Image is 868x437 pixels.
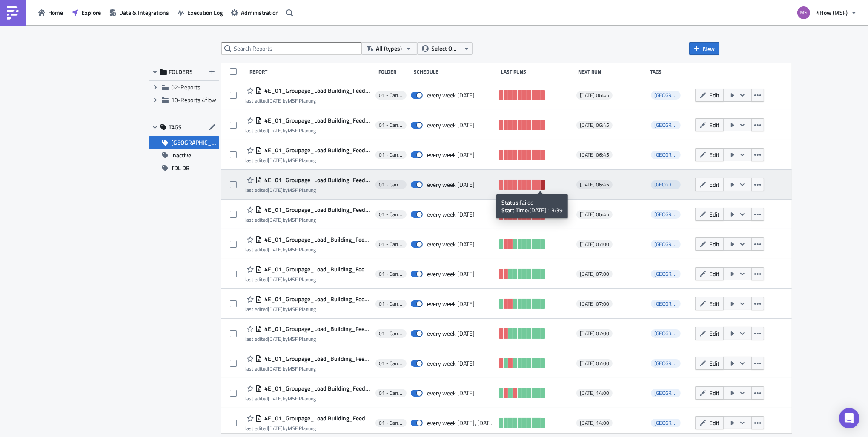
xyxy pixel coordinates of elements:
[262,206,371,214] span: 4E_01_Groupage_Load Building_Feedback_Import_MO
[427,240,475,248] div: every week on Friday
[245,425,371,431] div: last edited by MSF Planung
[501,198,519,207] strong: Status
[651,91,681,100] span: GRP Load Building
[651,359,681,368] span: GRP Load Building
[427,211,475,218] div: every week on Monday
[427,270,475,278] div: every week on Thursday
[580,360,609,367] span: [DATE] 07:00
[379,151,404,158] span: 01 - Carrier Performance
[651,210,681,219] span: GRP Load Building
[654,389,701,397] span: [GEOGRAPHIC_DATA]
[172,95,217,104] span: 10-Reports 4flow
[48,8,63,17] span: Home
[149,149,219,162] button: Inactive
[105,6,173,19] button: Data & Integrations
[245,366,371,372] div: last edited by MSF Planung
[378,69,410,75] div: Folder
[651,121,681,129] span: GRP Load Building
[379,300,404,307] span: 01 - Carrier Performance
[187,8,223,17] span: Execution Log
[695,148,724,161] button: Edit
[268,275,283,283] time: 2025-05-27T12:42:46Z
[379,420,404,426] span: 01 - Carrier Performance
[580,420,609,426] span: [DATE] 14:00
[245,127,371,134] div: last edited by MSF Planung
[651,389,681,397] span: GRP Load Building
[379,390,404,397] span: 01 - Carrier Performance
[654,91,701,99] span: [GEOGRAPHIC_DATA]
[169,68,193,76] span: FOLDERS
[580,241,609,248] span: [DATE] 07:00
[427,419,495,427] div: every week on Monday, Tuesday, Wednesday, Thursday
[501,69,574,75] div: Last Runs
[695,297,724,310] button: Edit
[580,181,609,188] span: [DATE] 06:45
[427,121,475,129] div: every week on Thursday
[376,44,402,53] span: All (types)
[654,210,701,218] span: [GEOGRAPHIC_DATA]
[245,336,371,342] div: last edited by MSF Planung
[34,6,67,19] a: Home
[580,300,609,307] span: [DATE] 07:00
[149,136,219,149] button: [GEOGRAPHIC_DATA]
[262,295,371,303] span: 4E_01_Groupage_Load_Building_Feedback_GW2 (Mittwoch - Verfrühte Anlieferung)
[245,276,371,283] div: last edited by MSF Planung
[262,87,371,94] span: 4E_01_Groupage_Load Building_Feedback_Import_FR
[580,211,609,218] span: [DATE] 06:45
[580,390,609,397] span: [DATE] 14:00
[695,118,724,131] button: Edit
[709,120,719,129] span: Edit
[839,408,859,428] div: Open Intercom Messenger
[580,330,609,337] span: [DATE] 07:00
[268,246,283,254] time: 2025-05-27T12:42:33Z
[262,146,371,154] span: 4E_01_Groupage_Load Building_Feedback_Import_WE
[172,149,192,162] span: Inactive
[268,424,283,432] time: 2025-05-27T12:43:53Z
[172,83,201,91] span: 02-Reports
[709,150,719,159] span: Edit
[169,123,182,131] span: TAGS
[651,270,681,278] span: GRP Load Building
[709,180,719,189] span: Edit
[695,357,724,370] button: Edit
[580,151,609,158] span: [DATE] 06:45
[245,187,371,193] div: last edited by MSF Planung
[262,385,371,392] span: 4E_01_Groupage_Load Building_Feedback_GW_Leergut_GW_next day_FRI
[651,180,681,189] span: GRP Load Building
[709,269,719,278] span: Edit
[379,271,404,277] span: 01 - Carrier Performance
[654,300,701,308] span: [GEOGRAPHIC_DATA]
[654,270,701,278] span: [GEOGRAPHIC_DATA]
[262,355,371,363] span: 4E_01_Groupage_Load_Building_Feedback_GW2 (Montag - Verfrühte Anlieferung)
[262,325,371,333] span: 4E_01_Groupage_Load_Building_Feedback_GW2 (Dienstag - Verfrühte Anlieferung))
[432,44,460,53] span: Select Owner
[695,416,724,429] button: Edit
[149,162,219,174] button: TDL DB
[427,151,475,159] div: every week on Wednesday
[245,246,371,253] div: last edited by MSF Planung
[709,210,719,219] span: Edit
[580,122,609,129] span: [DATE] 06:45
[379,360,404,367] span: 01 - Carrier Performance
[245,306,371,312] div: last edited by MSF Planung
[695,237,724,251] button: Edit
[67,6,105,19] button: Explore
[262,266,371,273] span: 4E_01_Groupage_Load_Building_Feedback_GW2 (Donnerstag - Verfrühte Anlieferung)
[379,211,404,218] span: 01 - Carrier Performance
[654,359,701,367] span: [GEOGRAPHIC_DATA]
[654,180,701,189] span: [GEOGRAPHIC_DATA]
[379,92,404,99] span: 01 - Carrier Performance
[709,240,719,248] span: Edit
[580,92,609,99] span: [DATE] 06:45
[362,42,417,55] button: All (types)
[6,6,20,20] img: PushMetrics
[227,6,283,19] button: Administration
[501,206,563,214] div: : [DATE] 13:39
[427,360,475,367] div: every week on Monday
[427,389,475,397] div: every week on Friday
[379,330,404,337] span: 01 - Carrier Performance
[651,240,681,248] span: GRP Load Building
[81,8,101,17] span: Explore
